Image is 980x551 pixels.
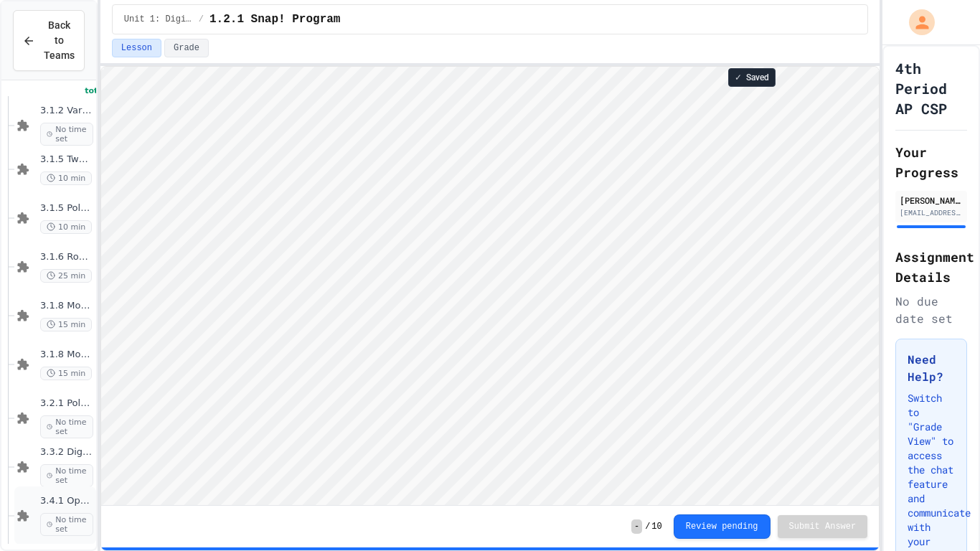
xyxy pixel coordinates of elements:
span: - [631,519,642,534]
span: 15 min [40,367,92,380]
h2: Assignment Details [895,247,967,287]
button: Review pending [674,514,771,539]
div: [PERSON_NAME] [900,194,963,207]
button: Lesson [112,39,161,57]
span: 3.3.2 Digital StoryTelling Programming Assessment [40,446,93,458]
iframe: To enrich screen reader interactions, please activate Accessibility in Grammarly extension settings [101,67,879,505]
span: 10 min [40,220,92,234]
span: / [199,14,204,25]
span: 3.1.2 Variables in Snap! [40,105,93,117]
span: No time set [40,123,93,146]
span: 25 min [40,269,92,283]
span: Saved [746,72,769,83]
h3: Need Help? [908,351,955,385]
div: [EMAIL_ADDRESS][DOMAIN_NAME] [900,207,963,218]
div: No due date set [895,293,967,327]
h2: Your Progress [895,142,967,182]
span: Unit 1: Digital Information [124,14,193,25]
span: 3.1.8 Modern Art with Polygons Exploring Motion Part 1 [40,300,93,312]
span: No time set [40,513,93,536]
span: 3.1.6 RowOfPolygonsProgramming [40,251,93,263]
span: No time set [40,415,93,438]
span: Submit Answer [789,521,857,532]
span: 15 min [40,318,92,331]
span: ✓ [735,72,742,83]
button: Grade [164,39,209,57]
span: 3.1.8 Modern Art with Polygons Exploring Motion Angles and Turning Part 2 [40,349,93,361]
span: 1.2.1 Snap! Program [209,11,340,28]
span: 3.2.1 Polygon Problem Solving Assignment [40,397,93,410]
span: / [645,521,650,532]
button: Submit Answer [778,515,868,538]
span: No time set [40,464,93,487]
span: Back to Teams [44,18,75,63]
span: 3.4.1 Operators Porgram [40,495,93,507]
div: My Account [894,6,938,39]
span: 3.1.5 Two Sprites Counting to 10 [40,154,93,166]
h1: 4th Period AP CSP [895,58,967,118]
span: 10 [651,521,661,532]
button: Back to Teams [13,10,85,71]
span: 10 min [40,171,92,185]
span: 3.1.5 Polygons and Variables [40,202,93,215]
